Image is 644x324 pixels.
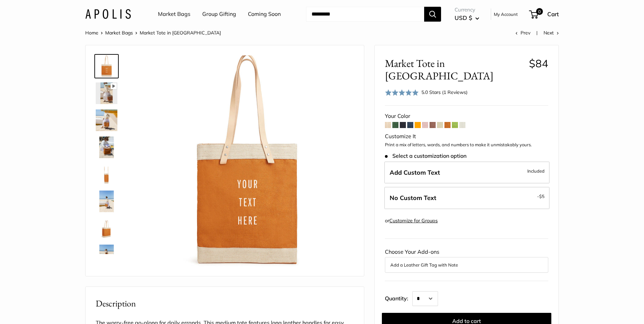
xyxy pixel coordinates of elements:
nav: Breadcrumb [85,28,221,37]
label: Quantity: [385,289,412,306]
a: Customize for Groups [389,218,438,224]
a: Market Tote in Cognac [94,81,119,105]
a: Market Bags [105,30,133,36]
span: USD $ [455,14,472,21]
button: Add a Leather Gift Tag with Note [390,261,543,269]
label: Leave Blank [384,187,550,209]
a: Next [544,30,559,36]
img: Market Tote in Cognac [96,109,117,131]
img: Apolis [85,9,131,19]
span: Add Custom Text [390,169,440,176]
img: Market Tote in Cognac [96,164,117,185]
a: 0 Cart [530,9,559,20]
span: Select a customization option [385,153,466,159]
img: Market Tote in Cognac [96,245,117,266]
a: Market Tote in Cognac [94,189,119,214]
span: Included [527,167,545,175]
button: Search [424,7,441,22]
a: Market Tote in Cognac [94,135,119,159]
a: My Account [494,10,518,18]
span: 0 [536,8,543,15]
div: Customize It [385,131,548,142]
span: Market Tote in [GEOGRAPHIC_DATA] [140,30,221,36]
label: Add Custom Text [384,161,550,184]
h2: Description [96,297,354,310]
span: - [537,192,545,200]
img: Market Tote in Cognac [96,191,117,212]
a: Coming Soon [248,9,281,19]
span: Market Tote in [GEOGRAPHIC_DATA] [385,57,524,82]
a: Market Tote in Cognac [94,162,119,186]
span: No Custom Text [390,194,436,202]
div: 5.0 Stars (1 Reviews) [385,88,467,97]
p: Print a mix of letters, words, and numbers to make it unmistakably yours. [385,142,548,148]
a: Group Gifting [202,9,236,19]
a: Market Bags [158,9,190,19]
img: Market Tote in Cognac [96,136,117,158]
span: $5 [539,194,545,199]
span: $84 [529,57,548,70]
span: Cart [547,10,559,18]
div: Your Color [385,111,548,121]
a: Market Tote in Cognac [94,54,119,78]
a: Market Tote in Cognac [94,243,119,268]
div: or [385,216,438,225]
img: Market Tote in Cognac [96,82,117,104]
img: Market Tote in Cognac [96,55,117,77]
a: Market Tote in Cognac [94,108,119,132]
input: Search... [306,7,424,22]
a: Prev [515,30,530,36]
span: Currency [455,5,479,15]
img: Market Tote in Cognac [96,218,117,239]
button: USD $ [455,13,479,23]
div: Choose Your Add-ons [385,247,548,273]
div: 5.0 Stars (1 Reviews) [421,89,467,96]
a: Home [85,30,98,36]
a: Market Tote in Cognac [94,216,119,241]
img: Market Tote in Cognac [140,55,354,269]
